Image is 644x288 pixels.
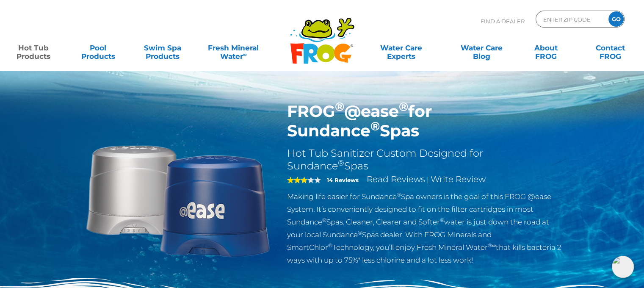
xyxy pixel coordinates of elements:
[370,119,380,133] sup: ®
[243,51,246,58] sup: ∞
[328,242,332,249] sup: ®
[427,176,429,184] span: |
[397,191,401,198] sup: ®
[360,39,442,56] a: Water CareExperts
[488,242,496,249] sup: ®∞
[358,230,362,236] sup: ®
[456,39,506,56] a: Water CareBlog
[8,39,58,56] a: Hot TubProducts
[322,217,326,223] sup: ®
[138,39,188,56] a: Swim SpaProducts
[608,11,624,27] input: GO
[202,39,265,56] a: Fresh MineralWater∞
[73,39,123,56] a: PoolProducts
[399,99,408,114] sup: ®
[287,147,564,172] h2: Hot Tub Sanitizer Custom Designed for Sundance Spas
[367,174,425,184] a: Read Reviews
[287,177,307,183] span: 3
[338,158,344,168] sup: ®
[335,99,344,114] sup: ®
[521,39,571,56] a: AboutFROG
[431,174,486,184] a: Write Review
[440,217,444,223] sup: ®
[612,256,634,278] img: openIcon
[586,39,636,56] a: ContactFROG
[287,190,564,266] p: Making life easier for Sundance Spa owners is the goal of this FROG @ease System. It’s convenient...
[327,177,359,183] strong: 14 Reviews
[287,102,564,141] h1: FROG @ease for Sundance Spas
[542,13,600,25] input: Zip Code Form
[481,11,525,32] p: Find A Dealer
